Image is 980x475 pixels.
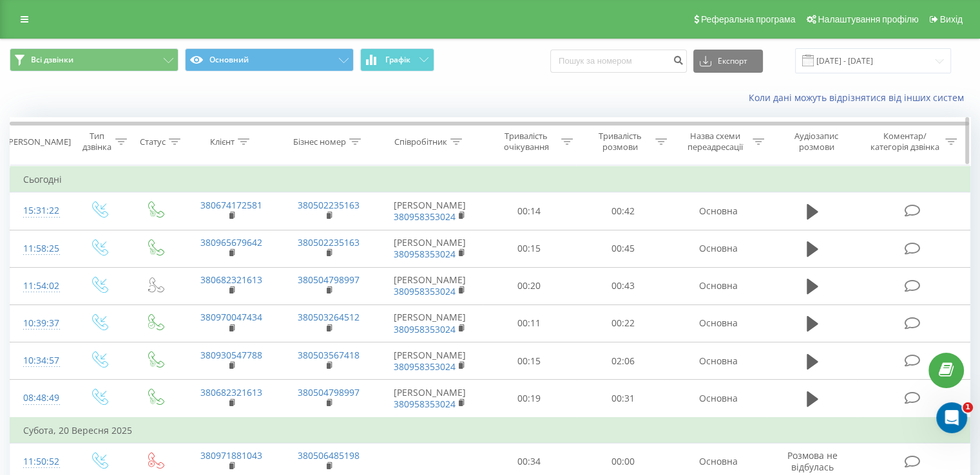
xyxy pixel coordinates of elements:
td: 00:20 [483,267,576,304]
td: 00:42 [576,192,669,230]
td: 00:43 [576,267,669,304]
td: 00:31 [576,380,669,418]
a: 380504798997 [298,386,360,398]
button: Всі дзвінки [10,48,178,71]
td: 00:11 [483,304,576,342]
div: Бізнес номер [293,136,346,147]
td: [PERSON_NAME] [378,192,483,230]
iframe: Intercom live chat [936,402,967,433]
span: Налаштування профілю [818,14,918,24]
a: Коли дані можуть відрізнятися вiд інших систем [749,91,970,104]
td: Основна [669,267,767,304]
a: 380958353024 [394,398,456,410]
div: 15:31:22 [23,198,57,223]
a: 380503567418 [298,349,360,361]
td: 00:45 [576,230,669,267]
td: Сьогодні [10,167,970,192]
a: 380958353024 [394,248,456,260]
button: Експорт [693,50,763,73]
div: Тривалість очікування [494,131,559,153]
div: Статус [140,136,166,147]
a: 380970047434 [200,311,262,323]
div: 11:54:02 [23,274,57,299]
a: 380502235163 [298,236,360,248]
div: 10:34:57 [23,348,57,373]
td: 00:14 [483,192,576,230]
td: [PERSON_NAME] [378,267,483,304]
input: Пошук за номером [550,50,687,73]
div: 11:58:25 [23,236,57,261]
a: 380503264512 [298,311,360,323]
span: Розмова не відбулась [787,449,838,473]
div: Співробітник [394,136,447,147]
div: Назва схеми переадресації [682,131,749,153]
div: 08:48:49 [23,386,57,411]
td: Основна [669,342,767,380]
div: 11:50:52 [23,449,57,474]
td: [PERSON_NAME] [378,304,483,342]
td: Основна [669,192,767,230]
div: [PERSON_NAME] [6,136,71,147]
a: 380504798997 [298,274,360,286]
td: [PERSON_NAME] [378,342,483,380]
a: 380971881043 [200,449,262,461]
td: Субота, 20 Вересня 2025 [10,418,970,443]
span: Всі дзвінки [31,55,73,65]
div: Клієнт [210,136,235,147]
a: 380506485198 [298,449,360,461]
a: 380965679642 [200,236,262,248]
td: 02:06 [576,342,669,380]
a: 380958353024 [394,360,456,373]
a: 380674172581 [200,199,262,211]
div: Коментар/категорія дзвінка [867,131,942,153]
td: 00:22 [576,304,669,342]
td: 00:15 [483,230,576,267]
a: 380958353024 [394,285,456,297]
a: 380682321613 [200,386,262,398]
td: [PERSON_NAME] [378,380,483,418]
div: Тривалість розмови [588,131,652,153]
button: Основний [185,48,354,71]
a: 380930547788 [200,349,262,361]
span: 1 [963,402,973,413]
div: 10:39:37 [23,311,57,336]
td: 00:15 [483,342,576,380]
div: Аудіозапис розмови [779,131,854,153]
span: Графік [385,55,410,64]
button: Графік [360,48,434,71]
a: 380502235163 [298,199,360,211]
td: 00:19 [483,380,576,418]
span: Вихід [940,14,963,24]
td: Основна [669,230,767,267]
span: Реферальна програма [701,14,796,24]
a: 380958353024 [394,210,456,223]
td: [PERSON_NAME] [378,230,483,267]
td: Основна [669,304,767,342]
a: 380682321613 [200,274,262,286]
a: 380958353024 [394,323,456,335]
div: Тип дзвінка [81,131,111,153]
td: Основна [669,380,767,418]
